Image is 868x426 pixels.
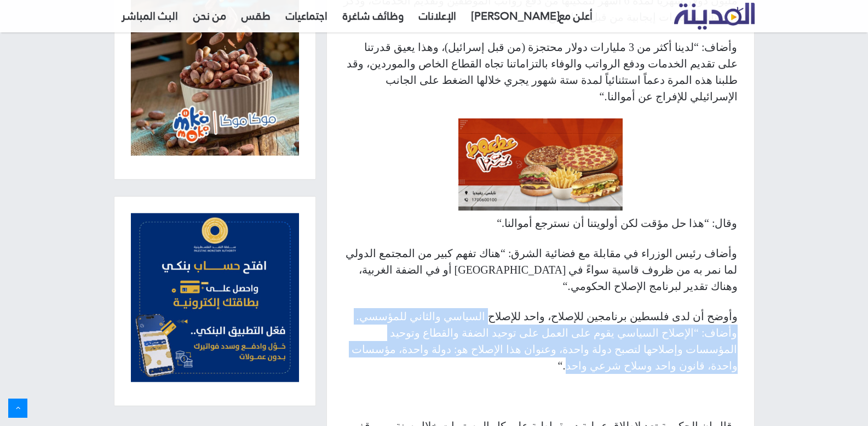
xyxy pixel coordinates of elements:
p: وأوضح أن لدى فلسطين برنامجين للإصلاح، واحد للإصلاح السياسي والثاني للمؤسسي. وأضاف: “الإصلاح السيا... [343,308,738,374]
span: “. [600,90,607,103]
span: “. [497,217,504,229]
span: “. [558,360,566,372]
span: “. [563,280,571,292]
p: وأضاف رئيس الوزراء في مقابلة مع فضائية الشرق: “هناك تفهم كبير من المجتمع الدولي لما نمر به من ظرو... [343,245,738,294]
p: وقال: “هذا حل مؤقت لكن أولويتنا أن نسترجع أموالنا [343,215,738,231]
p: وأضاف: “لدينا أكثر من 3 مليارات دولار محتجزة (من قبل إسرائيل)، وهذا يعيق قدرتنا على تقديم الخدمات... [343,39,738,105]
a: تلفزيون المدينة [674,3,755,30]
img: تلفزيون المدينة [674,3,755,30]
